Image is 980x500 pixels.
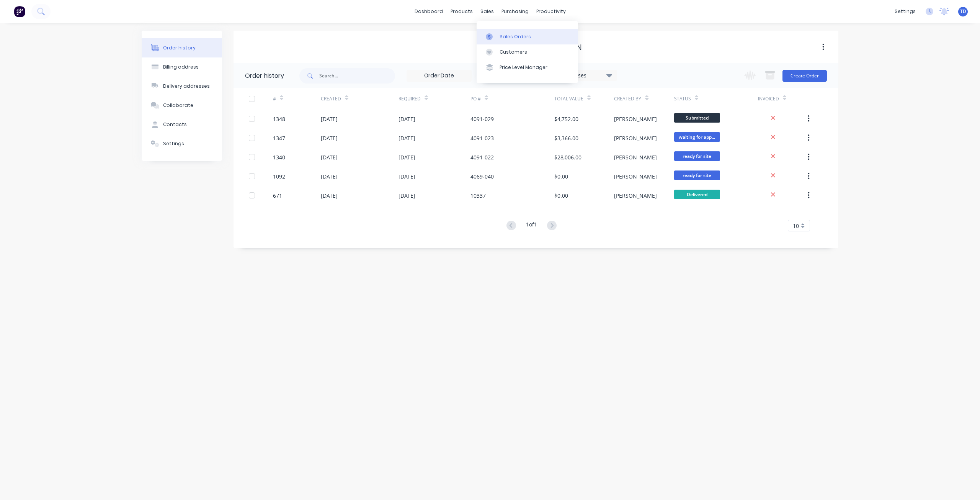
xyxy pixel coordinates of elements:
div: 10337 [470,192,486,200]
div: 1 of 1 [526,220,537,231]
div: 4091-022 [470,153,494,161]
input: Order Date [407,70,471,82]
div: Collaborate [163,102,193,109]
span: ready for site [674,151,720,161]
div: settings [891,6,920,17]
div: [DATE] [321,153,338,161]
div: Customers [500,49,527,56]
span: Delivered [674,190,720,199]
div: # [273,88,321,109]
button: Settings [142,134,222,153]
div: [DATE] [399,134,415,142]
div: 4091-029 [470,115,494,123]
div: $0.00 [554,192,568,200]
a: Customers [477,44,578,60]
span: TD [960,8,966,15]
div: 1092 [273,172,285,180]
div: 27 Statuses [552,71,617,80]
div: [DATE] [399,115,415,123]
div: Contacts [163,121,187,128]
button: Collaborate [142,96,222,115]
div: [PERSON_NAME] [614,172,657,180]
div: 4069-040 [470,172,494,180]
div: 671 [273,192,282,200]
div: [DATE] [399,153,415,161]
div: Total Value [554,88,614,109]
div: sales [477,6,498,17]
div: Status [674,88,758,109]
div: Order history [245,71,284,80]
div: 1348 [273,115,285,123]
div: PO # [470,88,554,109]
div: PO # [470,95,481,102]
div: Sales Orders [500,33,531,40]
span: waiting for app... [674,132,720,142]
div: 4091-023 [470,134,494,142]
span: 10 [793,222,799,230]
div: Created By [614,88,674,109]
div: Required [399,95,421,102]
button: Order history [142,38,222,57]
div: productivity [532,6,570,17]
div: $28,006.00 [554,153,581,161]
div: $4,752.00 [554,115,578,123]
button: Create Order [782,70,827,82]
div: Created [321,95,341,102]
div: [PERSON_NAME] [614,192,657,200]
div: # [273,95,276,102]
div: Created [321,88,399,109]
div: [DATE] [321,134,338,142]
div: Settings [163,140,184,147]
div: Created By [614,95,641,102]
div: Delivery addresses [163,83,210,90]
div: purchasing [498,6,532,17]
div: Total Value [554,95,583,102]
span: Submitted [674,113,720,123]
div: [DATE] [321,192,338,200]
div: [PERSON_NAME] [614,134,657,142]
div: Status [674,95,691,102]
div: [PERSON_NAME] [614,153,657,161]
div: [DATE] [399,192,415,200]
div: [DATE] [321,172,338,180]
div: 1340 [273,153,285,161]
div: Billing address [163,64,199,70]
div: [PERSON_NAME] [614,115,657,123]
div: Price Level Manager [500,64,547,71]
div: $0.00 [554,172,568,180]
button: Billing address [142,57,222,77]
img: Factory [14,6,25,17]
div: Invoiced [758,95,779,102]
div: 1347 [273,134,285,142]
div: products [447,6,477,17]
a: Sales Orders [477,29,578,44]
div: [DATE] [321,115,338,123]
input: Search... [319,68,395,84]
div: Order history [163,44,196,51]
div: Required [399,88,470,109]
a: Price Level Manager [477,60,578,75]
div: $3,366.00 [554,134,578,142]
a: dashboard [411,6,447,17]
button: Contacts [142,115,222,134]
div: Invoiced [758,88,806,109]
button: Delivery addresses [142,77,222,96]
div: [DATE] [399,172,415,180]
span: ready for site [674,170,720,180]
